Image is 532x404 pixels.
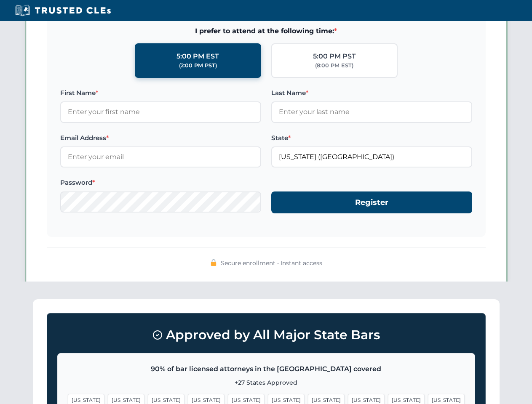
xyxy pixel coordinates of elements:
[57,324,475,346] h3: Approved by All Major State Bars
[315,61,353,70] div: (8:00 PM EST)
[60,88,261,98] label: First Name
[271,101,472,122] input: Enter your last name
[60,101,261,122] input: Enter your first name
[271,88,472,98] label: Last Name
[179,61,217,70] div: (2:00 PM PST)
[68,364,465,375] p: 90% of bar licensed attorneys in the [GEOGRAPHIC_DATA] covered
[68,378,465,387] p: +27 States Approved
[221,258,322,268] span: Secure enrollment • Instant access
[60,133,261,143] label: Email Address
[271,133,472,143] label: State
[13,4,113,17] img: Trusted CLEs
[60,178,261,188] label: Password
[271,191,472,214] button: Register
[313,51,356,62] div: 5:00 PM PST
[60,26,472,37] span: I prefer to attend at the following time:
[271,146,472,167] input: Georgia (GA)
[60,146,261,167] input: Enter your email
[210,259,217,266] img: 🔒
[176,51,219,62] div: 5:00 PM EST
